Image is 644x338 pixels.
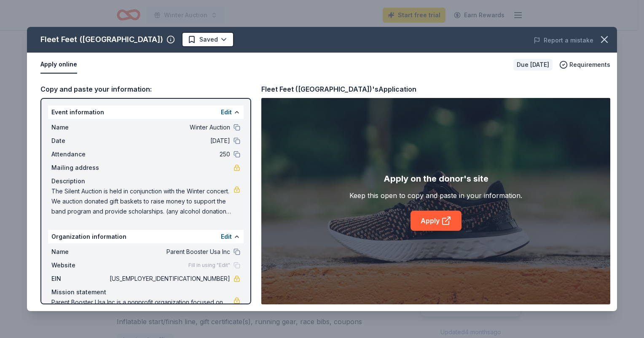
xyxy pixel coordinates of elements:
span: Parent Booster Usa Inc [108,247,230,257]
span: Saved [199,34,218,45]
button: Edit [221,107,232,117]
span: Date [51,136,108,146]
button: Report a mistake [534,35,593,45]
div: Fleet Feet ([GEOGRAPHIC_DATA]) [40,33,163,46]
span: [US_EMPLOYER_IDENTIFICATION_NUMBER] [108,274,230,284]
div: Fleet Feet ([GEOGRAPHIC_DATA])'s Application [261,84,416,95]
span: Fill in using "Edit" [188,262,230,269]
span: 250 [108,149,230,159]
span: Mailing address [51,163,108,173]
button: Requirements [559,60,610,70]
div: Mission statement [51,287,240,297]
span: Parent Booster Usa Inc is a nonprofit organization focused on education. It is based in [GEOGRAPH... [51,297,233,327]
div: Keep this open to copy and paste in your information. [349,190,522,201]
button: Apply online [40,56,77,74]
span: Name [51,247,108,257]
span: Winter Auction [108,122,230,132]
div: Due [DATE] [513,59,553,71]
span: Name [51,122,108,132]
span: Website [51,260,108,270]
a: Apply [411,211,462,231]
div: Apply on the donor's site [384,172,488,185]
div: Event information [48,106,244,119]
span: EIN [51,274,108,284]
button: Edit [221,232,232,242]
span: The Silent Auction is held in conjunction with the Winter concert. We auction donated gift basket... [51,186,233,217]
div: Organization information [48,230,244,243]
div: Copy and paste your information: [40,84,251,95]
div: Description [51,176,240,186]
span: Attendance [51,149,108,159]
button: Saved [182,32,234,47]
span: Requirements [569,60,610,70]
span: [DATE] [108,136,230,146]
